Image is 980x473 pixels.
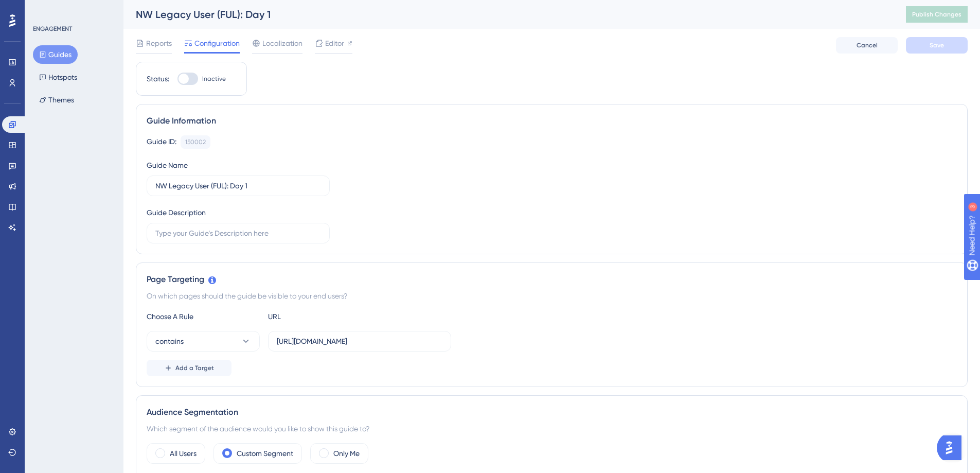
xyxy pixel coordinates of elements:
[33,68,83,86] button: Hotspots
[175,364,214,372] span: Add a Target
[72,5,75,13] div: 3
[155,335,184,347] span: contains
[147,159,188,171] div: Guide Name
[836,37,898,54] button: Cancel
[185,138,206,146] div: 150002
[277,336,442,347] input: yourwebsite.com/path
[147,360,231,376] button: Add a Target
[147,423,957,435] div: Which segment of the audience would you like to show this guide to?
[202,75,226,83] span: Inactive
[147,273,957,286] div: Page Targeting
[24,3,64,15] span: Need Help?
[325,37,344,49] span: Editor
[155,227,321,239] input: Type your Guide’s Description here
[147,331,260,352] button: contains
[147,310,260,323] div: Choose A Rule
[147,115,957,127] div: Guide Information
[857,41,878,49] span: Cancel
[147,206,206,219] div: Guide Description
[147,135,176,149] div: Guide ID:
[237,447,293,460] label: Custom Segment
[147,73,169,85] div: Status:
[906,37,968,54] button: Save
[147,406,957,418] div: Audience Segmentation
[937,432,968,463] iframe: UserGuiding AI Assistant Launcher
[170,447,197,460] label: All Users
[33,45,78,64] button: Guides
[262,37,302,49] span: Localization
[333,447,360,460] label: Only Me
[136,7,880,22] div: NW Legacy User (FUL): Day 1
[146,37,172,49] span: Reports
[147,290,957,302] div: On which pages should the guide be visible to your end users?
[33,25,72,33] div: ENGAGEMENT
[33,91,80,109] button: Themes
[268,310,381,323] div: URL
[194,37,240,49] span: Configuration
[155,180,321,191] input: Type your Guide’s Name here
[906,6,968,23] button: Publish Changes
[912,10,961,19] span: Publish Changes
[930,41,944,49] span: Save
